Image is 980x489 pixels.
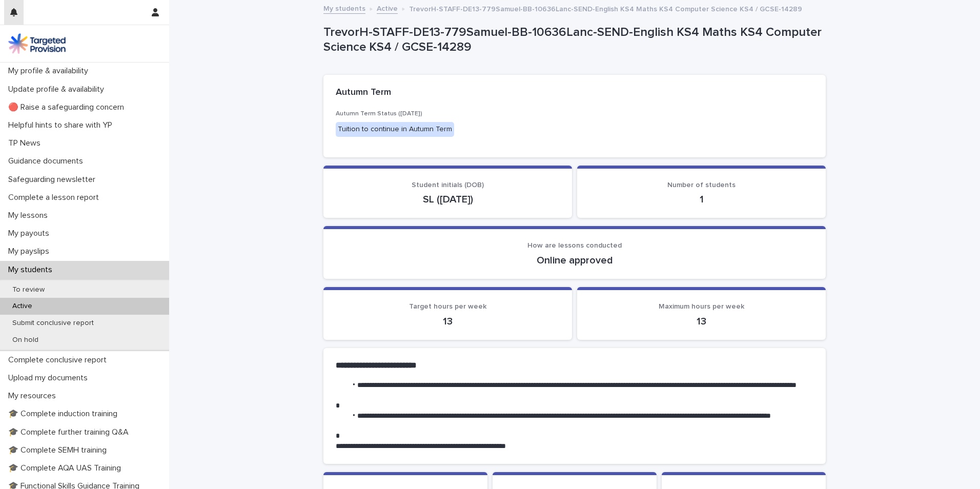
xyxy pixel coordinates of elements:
p: 13 [336,315,560,328]
p: Update profile & availability [4,85,112,94]
p: 🎓 Complete further training Q&A [4,427,137,437]
p: Safeguarding newsletter [4,175,104,185]
span: Maximum hours per week [659,303,744,310]
p: TrevorH-STAFF-DE13-779Samuel-BB-10636Lanc-SEND-English KS4 Maths KS4 Computer Science KS4 / GCSE-... [323,25,822,55]
p: My lessons [4,211,56,220]
p: My resources [4,391,64,401]
span: Target hours per week [409,303,486,310]
p: My payouts [4,229,57,238]
p: 🎓 Complete SEMH training [4,445,115,455]
p: TP News [4,138,49,148]
p: Upload my documents [4,373,96,383]
span: Autumn Term Status ([DATE]) [336,111,422,117]
p: 13 [589,315,813,328]
p: Active [4,302,40,311]
p: Guidance documents [4,156,91,166]
p: 🎓 Complete AQA UAS Training [4,463,129,473]
span: Number of students [667,181,736,189]
span: Student initials (DOB) [412,181,484,189]
p: 🎓 Complete induction training [4,409,126,419]
p: To review [4,286,53,294]
p: Complete conclusive report [4,355,115,365]
p: Helpful hints to share with YP [4,120,120,130]
p: My payslips [4,247,57,256]
h2: Autumn Term [336,87,391,98]
p: My students [4,265,60,275]
p: My profile & availability [4,66,96,76]
p: TrevorH-STAFF-DE13-779Samuel-BB-10636Lanc-SEND-English KS4 Maths KS4 Computer Science KS4 / GCSE-... [409,3,802,14]
a: Active [377,2,398,14]
p: On hold [4,336,47,344]
div: Tuition to continue in Autumn Term [336,122,454,137]
p: Complete a lesson report [4,193,107,202]
img: M5nRWzHhSzIhMunXDL62 [8,33,66,54]
span: How are lessons conducted [527,242,622,249]
p: 1 [589,193,813,206]
p: SL ([DATE]) [336,193,560,206]
p: 🔴 Raise a safeguarding concern [4,103,132,112]
p: Online approved [336,254,813,267]
p: Submit conclusive report [4,319,102,328]
a: My students [323,2,365,14]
